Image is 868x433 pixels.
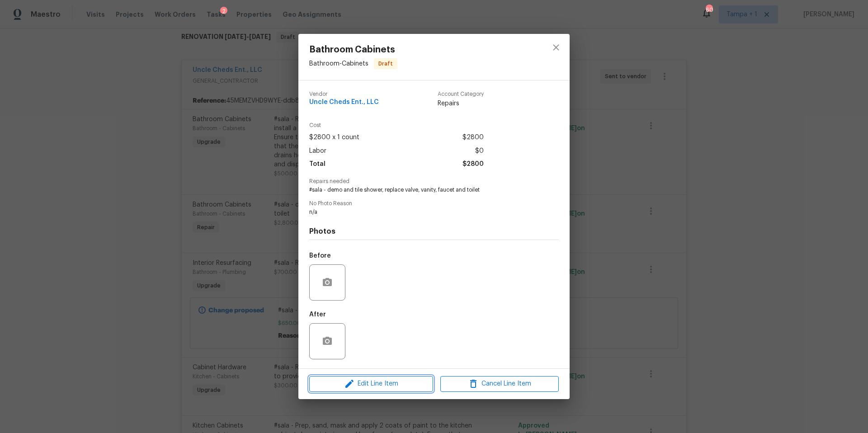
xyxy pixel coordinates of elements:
[309,376,433,392] button: Edit Line Item
[309,227,559,236] h4: Photos
[309,186,534,194] span: #sala - demo and tile shower, replace valve, vanity, faucet and toilet
[375,59,396,68] span: Draft
[309,253,331,259] h5: Before
[309,179,559,184] span: Repairs needed
[220,7,227,16] div: 2
[309,61,368,67] span: Bathroom - Cabinets
[309,91,379,97] span: Vendor
[309,208,534,216] span: n/a
[438,91,484,97] span: Account Category
[309,45,397,55] span: Bathroom Cabinets
[545,37,567,58] button: close
[475,145,484,158] span: $0
[462,158,484,171] span: $2800
[309,99,379,106] span: Uncle Cheds Ent., LLC
[309,122,484,128] span: Cost
[309,131,359,144] span: $2800 x 1 count
[462,131,484,144] span: $2800
[440,376,559,392] button: Cancel Line Item
[309,201,559,207] span: No Photo Reason
[706,5,712,14] div: 60
[309,158,325,171] span: Total
[309,145,326,158] span: Labor
[312,378,430,390] span: Edit Line Item
[443,378,556,390] span: Cancel Line Item
[438,99,484,108] span: Repairs
[309,311,326,318] h5: After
